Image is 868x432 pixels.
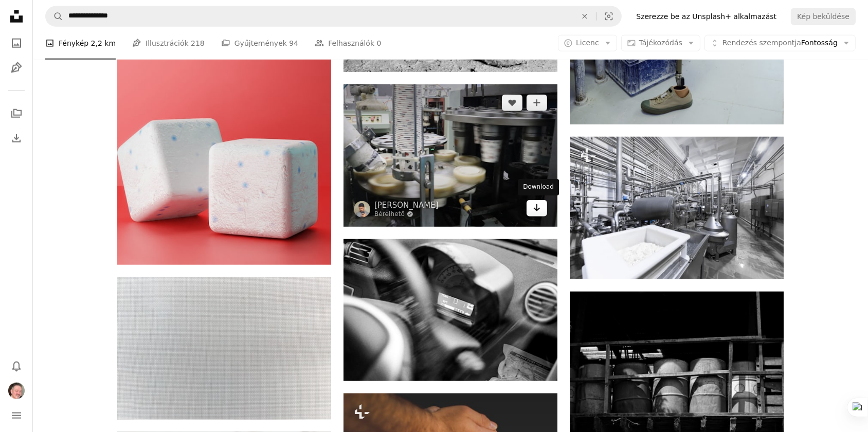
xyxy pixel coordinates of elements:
[6,356,27,376] button: Értesítések
[630,8,783,25] a: Szerezze be az Unsplash+ alkalmazást
[191,38,205,49] span: 218
[722,38,838,48] span: Fontosság
[639,39,682,47] span: Tájékozódás
[558,35,617,51] button: Licenc
[117,344,331,353] a: a black and white photo of a white wall
[576,39,599,47] span: Licenc
[570,137,784,279] img: Sajt- és tejtermékgyártó üzem. Krómozott fémtartály csövekkel és fém létrával. csővezetékek és eg...
[315,27,381,60] a: Felhasználók 0
[6,128,27,149] a: Letöltési előzmények
[289,38,298,49] span: 94
[502,95,522,111] button: Szeret
[374,200,439,210] a: [PERSON_NAME]
[621,35,700,51] button: Tájékozódás
[791,8,856,25] button: Kép beküldése
[596,7,621,26] button: Vizuális keresés
[234,38,287,49] font: Gyűjtemények
[704,35,856,51] button: Rendezés szempontjaFontosság
[328,38,374,49] font: Felhasználók
[132,27,205,60] a: Illusztrációk 218
[343,84,557,227] img: Sajtkészítő gép egy gyárban
[343,151,557,160] a: a machine making cheese in a factory
[354,201,370,218] img: Tovább Mohammad Hossein Farahzadi profiljához
[45,6,622,27] form: Látványelemek keresése az egész webhelyen
[8,383,25,399] img: Benác László felhasználó avatárja
[6,6,27,29] a: Home — Unsplash
[527,95,547,111] button: Hozzáadás a gyűjteményhez
[6,33,27,53] a: Fénykép
[374,210,405,219] font: Bérelhető
[573,7,596,26] button: Clear
[518,179,559,195] div: Download
[6,58,27,78] a: Illusztrációk
[6,381,27,401] button: Profil
[343,239,557,381] img: fehér és fekete dobozt tartó személy
[117,277,331,420] img: fekete-fehér fotó egy fehér falról
[722,39,801,47] span: Rendezés szempontja
[46,7,63,26] button: Search Unsplash
[570,203,784,212] a: Factory for the production of cheese and dairy products. Chrome-plated metal tank with pipes and ...
[374,210,439,219] a: Bérelhető
[6,103,27,124] a: Gyűjtemények
[146,38,189,49] font: Illusztrációk
[527,200,547,217] a: Letöltés
[377,38,382,49] span: 0
[117,70,331,79] a: two white blocks of soap on a red background
[343,305,557,314] a: person holding white and black box
[221,27,298,60] a: Gyűjtemények 94
[6,405,27,426] button: Menü
[570,369,784,379] a: grayscale photo of drums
